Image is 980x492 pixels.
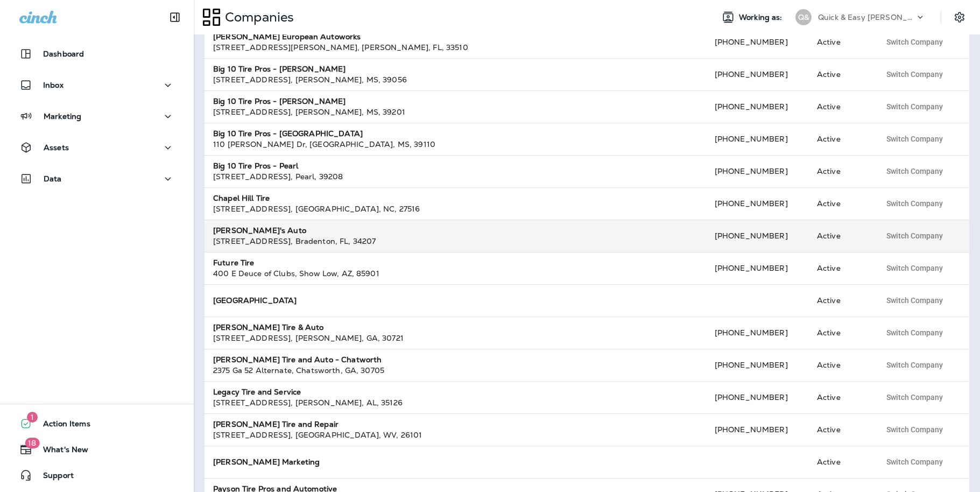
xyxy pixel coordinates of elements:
[706,317,808,349] td: [PHONE_NUMBER]
[44,143,69,152] p: Assets
[880,454,949,470] button: Switch Company
[706,155,808,187] td: [PHONE_NUMBER]
[706,58,808,90] td: [PHONE_NUMBER]
[808,381,872,413] td: Active
[706,252,808,284] td: [PHONE_NUMBER]
[32,445,88,458] span: What's New
[880,163,949,179] button: Switch Company
[11,74,183,96] button: Inbox
[213,161,298,171] strong: Big 10 Tire Pros - Pearl
[213,296,297,305] strong: [GEOGRAPHIC_DATA]
[880,131,949,147] button: Switch Company
[213,258,255,268] strong: Future Tire
[886,103,943,110] span: Switch Company
[886,297,943,304] span: Switch Company
[808,413,872,446] td: Active
[886,38,943,46] span: Switch Company
[213,193,270,203] strong: Chapel Hill Tire
[213,129,363,138] strong: Big 10 Tire Pros - [GEOGRAPHIC_DATA]
[808,26,872,58] td: Active
[886,361,943,369] span: Switch Company
[886,71,943,78] span: Switch Company
[213,64,346,74] strong: Big 10 Tire Pros - [PERSON_NAME]
[213,96,346,106] strong: Big 10 Tire Pros - [PERSON_NAME]
[213,268,697,279] div: 400 E Deuce of Clubs , Show Low , AZ , 85901
[880,99,949,115] button: Switch Company
[11,137,183,158] button: Assets
[213,171,697,182] div: [STREET_ADDRESS] , Pearl , 39208
[808,284,872,317] td: Active
[160,6,190,28] button: Collapse Sidebar
[213,430,697,440] div: [STREET_ADDRESS] , [GEOGRAPHIC_DATA] , WV , 26101
[213,387,301,397] strong: Legacy Tire and Service
[44,174,62,183] p: Data
[808,58,872,90] td: Active
[221,9,294,25] p: Companies
[213,355,382,364] strong: [PERSON_NAME] Tire and Auto - Chatworth
[808,252,872,284] td: Active
[706,187,808,220] td: [PHONE_NUMBER]
[808,155,872,187] td: Active
[886,135,943,143] span: Switch Company
[880,421,949,438] button: Switch Company
[213,236,697,247] div: [STREET_ADDRESS] , Bradenton , FL , 34207
[213,419,339,429] strong: [PERSON_NAME] Tire and Repair
[213,365,697,376] div: 2375 Ga 52 Alternate , Chatsworth , GA , 30705
[32,419,90,432] span: Action Items
[43,50,84,58] p: Dashboard
[11,43,183,65] button: Dashboard
[11,106,183,127] button: Marketing
[950,8,969,27] button: Settings
[808,123,872,155] td: Active
[706,220,808,252] td: [PHONE_NUMBER]
[886,393,943,401] span: Switch Company
[880,195,949,212] button: Switch Company
[27,412,38,423] span: 1
[808,220,872,252] td: Active
[213,32,361,41] strong: [PERSON_NAME] European Autoworks
[880,292,949,308] button: Switch Company
[880,228,949,244] button: Switch Company
[213,226,306,235] strong: [PERSON_NAME]'s Auto
[706,349,808,381] td: [PHONE_NUMBER]
[706,381,808,413] td: [PHONE_NUMBER]
[808,446,872,478] td: Active
[11,439,183,460] button: 18What's New
[213,397,697,408] div: [STREET_ADDRESS] , [PERSON_NAME] , AL , 35126
[213,333,697,343] div: [STREET_ADDRESS] , [PERSON_NAME] , GA , 30721
[213,203,697,214] div: [STREET_ADDRESS] , [GEOGRAPHIC_DATA] , NC , 27516
[808,90,872,123] td: Active
[880,34,949,50] button: Switch Company
[808,187,872,220] td: Active
[32,471,74,484] span: Support
[11,465,183,486] button: Support
[706,26,808,58] td: [PHONE_NUMBER]
[818,13,915,22] p: Quick & Easy [PERSON_NAME]
[880,357,949,373] button: Switch Company
[213,322,324,332] strong: [PERSON_NAME] Tire & Auto
[213,42,697,53] div: [STREET_ADDRESS][PERSON_NAME] , [PERSON_NAME] , FL , 33510
[706,90,808,123] td: [PHONE_NUMBER]
[213,457,320,467] strong: [PERSON_NAME] Marketing
[706,413,808,446] td: [PHONE_NUMBER]
[886,167,943,175] span: Switch Company
[880,66,949,82] button: Switch Company
[886,458,943,466] span: Switch Company
[880,389,949,405] button: Switch Company
[739,13,785,22] span: Working as:
[25,438,39,448] span: 18
[886,264,943,272] span: Switch Company
[213,74,697,85] div: [STREET_ADDRESS] , [PERSON_NAME] , MS , 39056
[11,413,183,434] button: 1Action Items
[886,329,943,336] span: Switch Company
[213,139,697,150] div: 110 [PERSON_NAME] Dr , [GEOGRAPHIC_DATA] , MS , 39110
[880,325,949,341] button: Switch Company
[886,426,943,433] span: Switch Company
[43,81,64,89] p: Inbox
[213,107,697,117] div: [STREET_ADDRESS] , [PERSON_NAME] , MS , 39201
[886,200,943,207] span: Switch Company
[808,349,872,381] td: Active
[44,112,81,121] p: Marketing
[11,168,183,189] button: Data
[706,123,808,155] td: [PHONE_NUMBER]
